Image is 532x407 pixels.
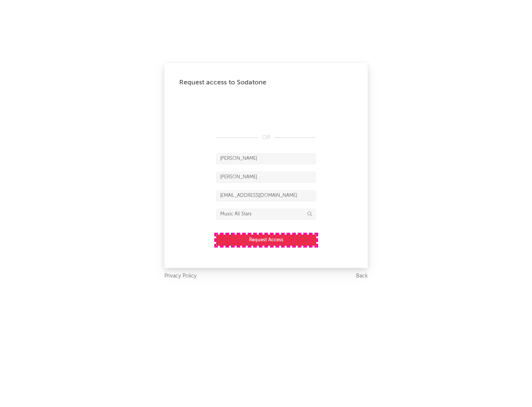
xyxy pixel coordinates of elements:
input: Email [216,190,316,201]
div: OR [216,133,316,142]
div: Request access to Sodatone [179,78,353,87]
a: Privacy Policy [164,272,197,281]
a: Back [356,272,368,281]
button: Request Access [216,235,316,246]
input: Division [216,209,316,220]
input: First Name [216,153,316,164]
input: Last Name [216,172,316,183]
